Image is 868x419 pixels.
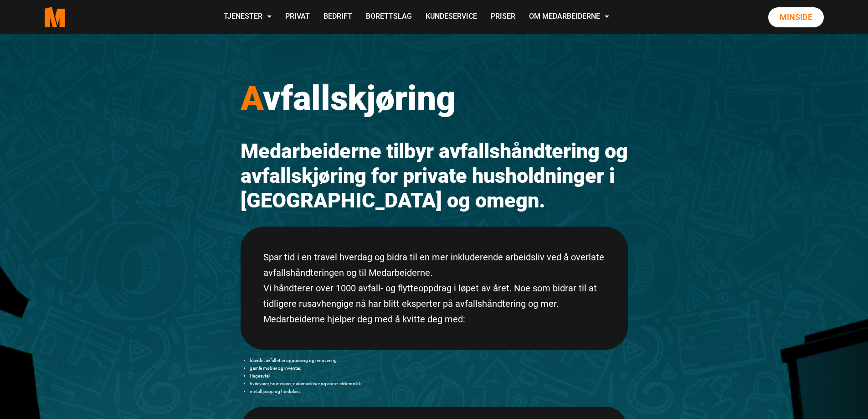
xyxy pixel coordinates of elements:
[250,364,628,372] li: gamle møbler og inventar.
[241,227,628,350] div: Spar tid i en travel hverdag og bidra til en mer inkluderende arbeidsliv ved å overlate avfallshå...
[768,7,824,27] a: Minside
[241,139,628,213] h2: Medarbeiderne tilbyr avfallshåndtering og avfallskjøring for private husholdninger i [GEOGRAPHIC_...
[241,78,263,118] span: A
[250,388,628,395] li: metall, papp og hardplast.
[359,1,419,33] a: Borettslag
[522,1,616,33] a: Om Medarbeiderne
[278,1,317,33] a: Privat
[241,78,628,119] h1: vfallskjøring
[317,1,359,33] a: Bedrift
[250,380,628,388] li: hvitevarer, brunevarer, datamaskiner og annet elektronikk.
[217,1,278,33] a: Tjenester
[419,1,484,33] a: Kundeservice
[250,372,628,380] li: Hageavfall
[250,357,628,364] li: blandet avfall etter oppussing og renovering.
[484,1,522,33] a: Priser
